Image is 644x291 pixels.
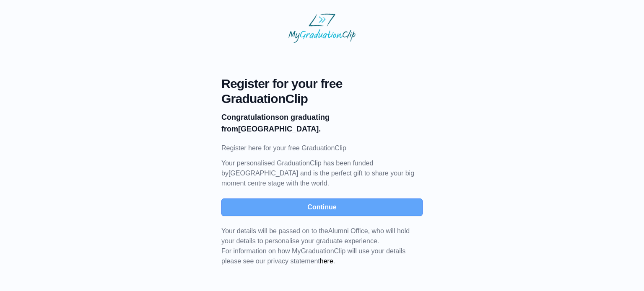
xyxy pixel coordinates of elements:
span: Alumni Office [328,227,368,234]
span: GraduationClip [221,91,423,106]
p: on graduating from [GEOGRAPHIC_DATA]. [221,111,423,135]
p: Register here for your free GraduationClip [221,143,423,153]
span: For information on how MyGraduationClip will use your details please see our privacy statement . [221,227,410,265]
b: Congratulations [221,113,279,121]
span: Register for your free [221,76,423,91]
button: Continue [221,198,423,216]
a: here [320,258,333,265]
p: Your personalised GraduationClip has been funded by [GEOGRAPHIC_DATA] and is the perfect gift to ... [221,158,423,188]
img: MyGraduationClip [288,13,356,43]
span: Your details will be passed on to the , who will hold your details to personalise your graduate e... [221,227,410,245]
